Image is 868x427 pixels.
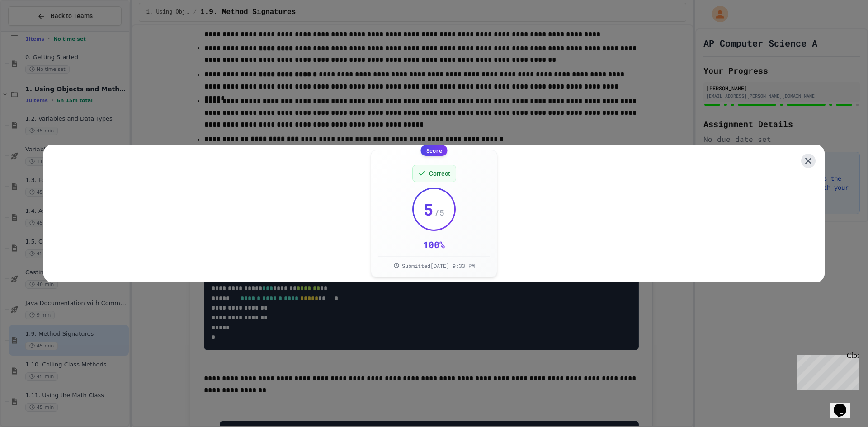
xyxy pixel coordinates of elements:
span: 5 [424,200,434,218]
div: Chat with us now!Close [4,4,62,57]
div: Score [421,145,448,156]
div: 100 % [423,238,445,251]
span: Submitted [DATE] 9:33 PM [402,262,475,269]
iframe: chat widget [830,391,859,418]
iframe: chat widget [793,352,859,390]
span: Correct [429,169,450,178]
span: / 5 [434,206,444,219]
